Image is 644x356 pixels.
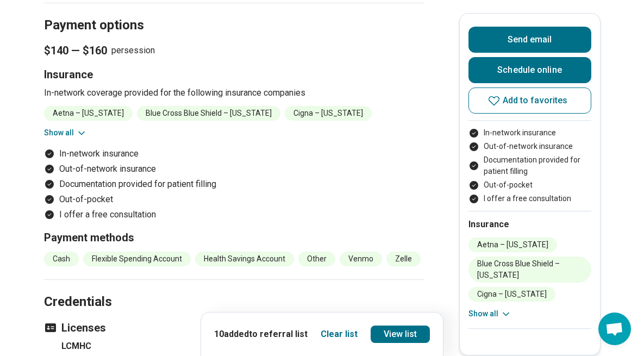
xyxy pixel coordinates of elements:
li: I offer a free consultation [468,193,591,204]
span: to referral list [249,329,308,339]
li: Documentation provided for patient filling [44,178,424,191]
h2: Credentials [44,267,424,311]
button: Clear list [321,328,358,341]
span: $140 — $160 [44,43,107,58]
button: Send email [468,27,591,53]
div: Open chat [598,313,631,345]
li: Blue Cross Blue Shield – [US_STATE] [137,106,280,121]
li: Zelle [386,252,421,266]
li: Blue Cross Blue Shield – [US_STATE] [468,257,591,283]
a: Schedule online [468,57,591,83]
p: In-network coverage provided for the following insurance companies [44,86,424,99]
li: Aetna – [US_STATE] [44,106,133,121]
li: Out-of-network insurance [468,141,591,152]
h2: Insurance [468,218,591,231]
li: I offer a free consultation [44,208,424,221]
ul: Payment options [44,147,424,221]
h3: Insurance [44,67,424,82]
li: Out-of-pocket [44,193,424,206]
li: Aetna – [US_STATE] [468,238,557,252]
ul: Payment options [468,127,591,204]
p: 10 added [214,328,308,341]
span: Add to favorites [503,96,568,105]
li: Flexible Spending Account [83,252,191,266]
li: Out-of-pocket [468,179,591,191]
button: Show all [468,308,511,320]
h3: Licenses [44,320,424,335]
li: In-network insurance [468,127,591,139]
a: View list [371,326,430,343]
li: Health Savings Account [195,252,294,266]
button: Add to favorites [468,88,591,114]
h3: Payment methods [44,230,424,245]
li: In-network insurance [44,147,424,160]
li: Venmo [340,252,382,266]
li: Documentation provided for patient filling [468,154,591,177]
li: Cigna – [US_STATE] [285,106,372,121]
li: Out-of-network insurance [44,163,424,176]
li: Other [298,252,335,266]
li: Cigna – [US_STATE] [468,287,555,302]
li: Cash [44,252,79,266]
p: per session [44,43,424,58]
button: Show all [44,127,87,139]
h4: LCMHC [61,340,424,353]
